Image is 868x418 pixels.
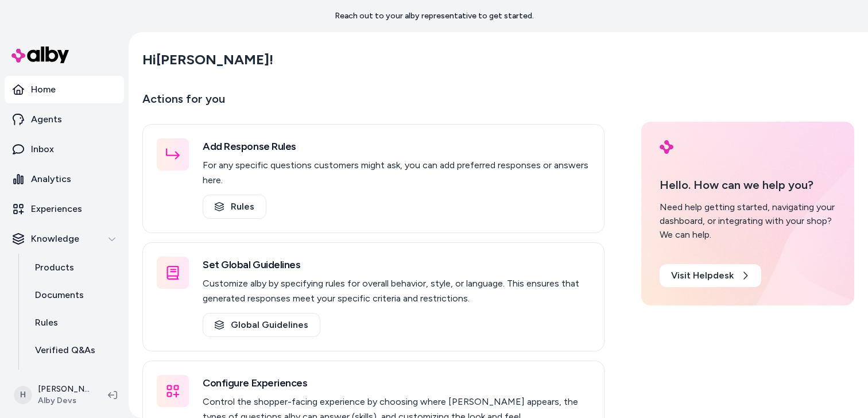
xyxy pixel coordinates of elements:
a: Experiences [5,195,124,223]
p: Hello. How can we help you? [660,176,836,193]
p: Actions for you [142,90,604,117]
h3: Configure Experiences [203,375,590,391]
a: Agents [5,106,124,133]
p: Customize alby by specifying rules for overall behavior, style, or language. This ensures that ge... [203,276,590,306]
a: Rules [24,309,124,336]
p: Home [31,83,56,96]
span: H [14,386,32,404]
div: Need help getting started, navigating your dashboard, or integrating with your shop? We can help. [660,200,836,242]
p: Analytics [31,172,71,186]
a: Rules [203,195,266,219]
p: Agents [31,113,62,126]
a: Verified Q&As [24,336,124,364]
button: H[PERSON_NAME]Alby Devs [7,377,99,413]
p: Verified Q&As [35,343,95,357]
img: alby Logo [660,140,673,154]
span: Alby Devs [38,395,90,407]
p: [PERSON_NAME] [38,384,90,395]
a: Reviews [24,364,124,392]
h3: Add Response Rules [203,138,590,154]
a: Documents [24,281,124,309]
p: Products [35,261,74,274]
a: Analytics [5,165,124,193]
a: Visit Helpdesk [660,264,761,287]
p: Rules [35,316,58,330]
img: alby Logo [11,47,69,63]
a: Global Guidelines [203,313,320,337]
a: Products [24,254,124,281]
p: Reach out to your alby representative to get started. [335,10,534,22]
a: Inbox [5,136,124,163]
h3: Set Global Guidelines [203,257,590,273]
p: Knowledge [31,232,79,246]
h2: Hi [PERSON_NAME] ! [142,51,273,68]
p: Documents [35,288,84,302]
p: For any specific questions customers might ask, you can add preferred responses or answers here. [203,158,590,188]
p: Experiences [31,202,82,216]
button: Knowledge [5,225,124,253]
p: Inbox [31,142,54,156]
a: Home [5,76,124,103]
